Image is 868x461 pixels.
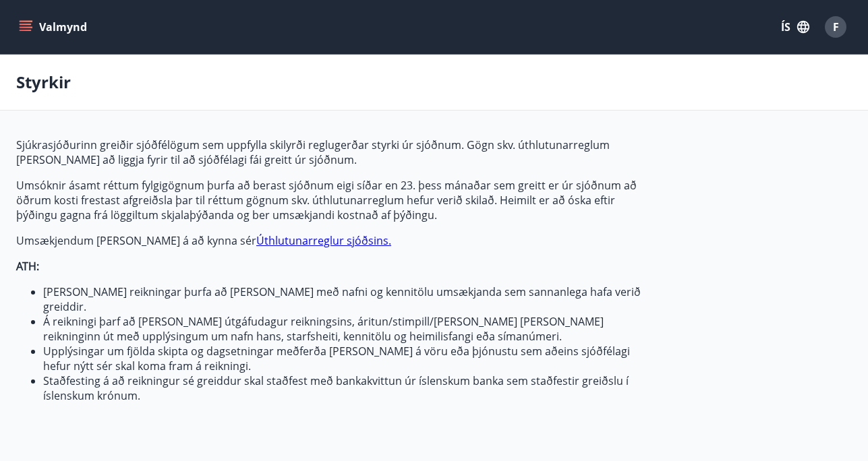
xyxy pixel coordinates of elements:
[16,259,39,274] strong: ATH:
[833,20,839,34] span: F
[256,233,391,248] a: Úthlutunarreglur sjóðsins.
[16,178,653,222] p: Umsóknir ásamt réttum fylgigögnum þurfa að berast sjóðnum eigi síðar en 23. þess mánaðar sem grei...
[43,284,653,314] li: [PERSON_NAME] reikningar þurfa að [PERSON_NAME] með nafni og kennitölu umsækjanda sem sannanlega ...
[43,344,653,373] li: Upplýsingar um fjölda skipta og dagsetningar meðferða [PERSON_NAME] á vöru eða þjónustu sem aðein...
[16,233,653,248] p: Umsækjendum [PERSON_NAME] á að kynna sér
[774,15,817,39] button: ÍS
[43,314,653,344] li: Á reikningi þarf að [PERSON_NAME] útgáfudagur reikningsins, áritun/stimpill/[PERSON_NAME] [PERSON...
[819,11,852,43] button: F
[43,373,653,403] li: Staðfesting á að reikningur sé greiddur skal staðfest með bankakvittun úr íslenskum banka sem sta...
[16,137,653,167] p: Sjúkrasjóðurinn greiðir sjóðfélögum sem uppfylla skilyrði reglugerðar styrki úr sjóðnum. Gögn skv...
[16,71,71,94] p: Styrkir
[16,15,92,39] button: menu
